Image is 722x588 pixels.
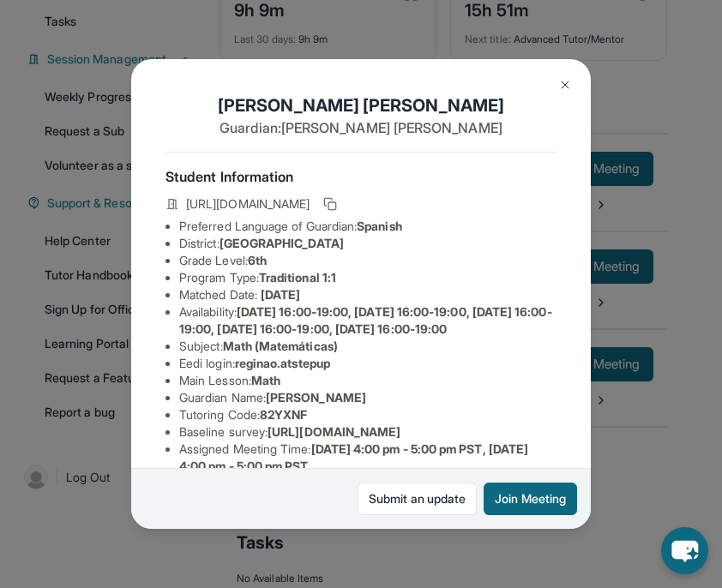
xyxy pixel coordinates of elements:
span: Math [251,373,280,387]
span: 82YXNF [260,407,307,422]
button: Join Meeting [484,483,577,515]
li: Matched Date: [179,286,557,303]
li: Baseline survey : [179,423,557,441]
li: Assigned Meeting Time : [179,441,557,475]
span: [GEOGRAPHIC_DATA] [220,236,344,250]
img: Close Icon [558,78,572,92]
li: Guardian Name : [179,389,557,406]
h1: [PERSON_NAME] [PERSON_NAME] [165,93,557,117]
span: Spanish [357,219,402,233]
span: reginao.atstepup [235,356,330,370]
li: Tutoring Code : [179,406,557,423]
span: [URL][DOMAIN_NAME] [268,424,400,439]
span: [PERSON_NAME] [266,390,366,405]
span: [DATE] [261,287,300,302]
li: Eedi login : [179,355,557,372]
span: [URL][DOMAIN_NAME] [186,195,310,213]
span: [DATE] 16:00-19:00, [DATE] 16:00-19:00, [DATE] 16:00-19:00, [DATE] 16:00-19:00, [DATE] 16:00-19:00 [179,304,552,336]
li: Grade Level: [179,252,557,269]
span: Traditional 1:1 [259,270,336,285]
h4: Student Information [165,166,557,187]
button: chat-button [661,527,708,574]
li: Program Type: [179,269,557,286]
span: Math (Matemáticas) [223,339,338,353]
span: [DATE] 4:00 pm - 5:00 pm PST, [DATE] 4:00 pm - 5:00 pm PST [179,441,528,473]
li: Main Lesson : [179,372,557,389]
button: Copy link [320,194,340,214]
li: Availability: [179,303,557,338]
p: Guardian: [PERSON_NAME] [PERSON_NAME] [165,117,557,138]
li: Preferred Language of Guardian: [179,218,557,235]
a: Submit an update [358,483,477,515]
li: Subject : [179,338,557,355]
li: District: [179,235,557,252]
span: 6th [248,253,267,267]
